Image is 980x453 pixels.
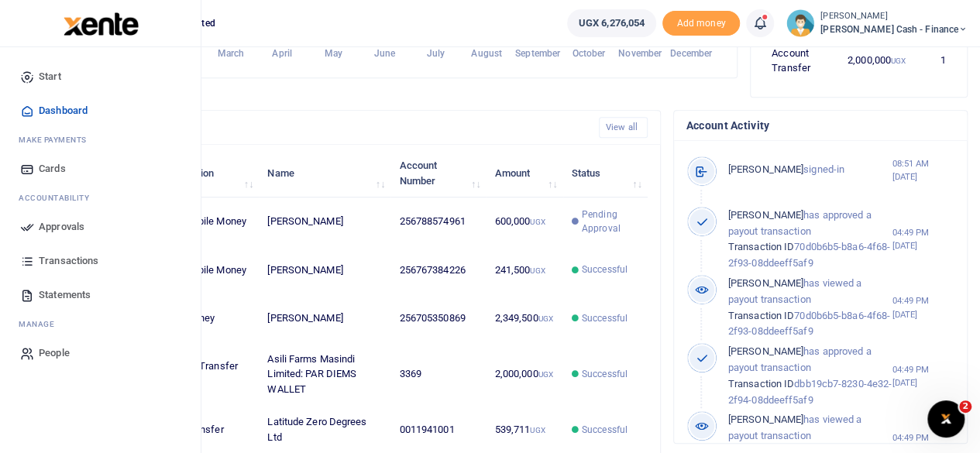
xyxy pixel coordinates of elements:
small: UGX [530,266,545,275]
p: has viewed a payout transaction 70d0b6b5-b8a6-4f68-2f93-08ddeeff5af9 [728,276,892,340]
small: UGX [891,57,906,65]
span: Start [39,69,61,84]
tspan: November [618,48,662,59]
tspan: May [324,48,342,59]
a: Add money [662,16,740,28]
tspan: October [573,48,607,59]
td: MTN Mobile Money [151,197,259,245]
span: Transaction ID [728,378,794,390]
th: Name: activate to sort column ascending [259,149,390,197]
p: has approved a payout transaction 70d0b6b5-b8a6-4f68-2f93-08ddeeff5af9 [728,208,892,272]
th: Transaction: activate to sort column ascending [151,149,259,197]
td: 600,000 [486,197,562,245]
tspan: September [515,48,561,59]
td: 256705350869 [390,294,486,342]
span: Successful [582,311,628,325]
td: MTN Mobile Money [151,246,259,294]
td: 2,000,000 [839,36,915,84]
td: 1 [914,36,954,84]
span: ake Payments [26,134,87,146]
td: 256788574961 [390,197,486,245]
span: Pending Approval [582,208,639,235]
span: UGX 6,276,054 [579,15,645,31]
span: Transaction ID [728,241,794,252]
a: Start [12,60,188,94]
span: Statements [39,287,91,303]
span: Add money [662,11,740,36]
a: Dashboard [12,94,188,128]
td: 241,500 [486,246,562,294]
p: signed-in [728,162,892,178]
span: Dashboard [39,103,88,118]
span: Successful [582,263,628,276]
a: View all [599,117,648,138]
td: 2,000,000 [486,342,562,406]
li: Ac [12,186,188,210]
li: M [12,128,188,152]
small: [PERSON_NAME] [820,10,968,23]
tspan: March [218,48,245,59]
small: 04:49 PM [DATE] [892,294,954,321]
li: Toup your wallet [662,11,740,36]
small: UGX [530,426,545,434]
h4: Account Activity [686,117,954,134]
li: M [12,312,188,336]
td: [PERSON_NAME] [259,197,390,245]
td: [PERSON_NAME] [259,246,390,294]
td: Asili Farms Masindi Limited: PAR DIEMS WALLET [259,342,390,406]
small: UGX [538,314,553,323]
img: logo-large [64,12,139,36]
span: [PERSON_NAME] Cash - Finance [820,22,968,36]
span: Transaction ID [728,310,794,321]
iframe: Intercom live chat [927,400,965,438]
span: [PERSON_NAME] [728,163,803,175]
span: [PERSON_NAME] [728,345,803,357]
td: 2,349,500 [486,294,562,342]
li: Wallet ballance [561,9,662,37]
a: Approvals [12,210,188,244]
a: profile-user [PERSON_NAME] [PERSON_NAME] Cash - Finance [786,9,968,37]
small: 08:51 AM [DATE] [892,157,954,184]
a: Cards [12,152,188,186]
span: [PERSON_NAME] [728,277,803,289]
td: [PERSON_NAME] [259,294,390,342]
span: anage [26,318,55,330]
tspan: April [272,48,292,59]
tspan: July [426,48,444,59]
a: Transactions [12,244,188,278]
span: countability [30,192,89,204]
span: Approvals [39,219,84,235]
th: Amount: activate to sort column ascending [486,149,562,197]
small: 04:49 PM [DATE] [892,363,954,390]
span: [PERSON_NAME] [728,414,803,425]
span: Successful [582,423,628,437]
td: Account Transfer [763,36,839,84]
td: Airtel Money [151,294,259,342]
span: [PERSON_NAME] [728,209,803,221]
tspan: June [373,48,395,59]
a: logo-small logo-large logo-large [62,17,139,29]
small: UGX [530,218,545,226]
span: Transactions [39,253,98,269]
span: People [39,345,70,361]
p: has approved a payout transaction dbb19cb7-8230-4e32-2f94-08ddeeff5af9 [728,344,892,408]
img: profile-user [786,9,814,37]
tspan: December [670,48,713,59]
td: 256767384226 [390,246,486,294]
span: Successful [582,367,628,381]
td: 3369 [390,342,486,406]
tspan: August [471,48,502,59]
a: UGX 6,276,054 [567,9,656,37]
td: Account Transfer outwards [151,342,259,406]
span: Cards [39,161,66,177]
th: Account Number: activate to sort column ascending [390,149,486,197]
a: Statements [12,278,188,312]
small: UGX [538,370,553,379]
span: 2 [959,400,971,413]
th: Status: activate to sort column ascending [563,149,648,197]
h4: Recent Transactions [72,118,586,136]
small: 04:49 PM [DATE] [892,226,954,252]
a: People [12,336,188,370]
